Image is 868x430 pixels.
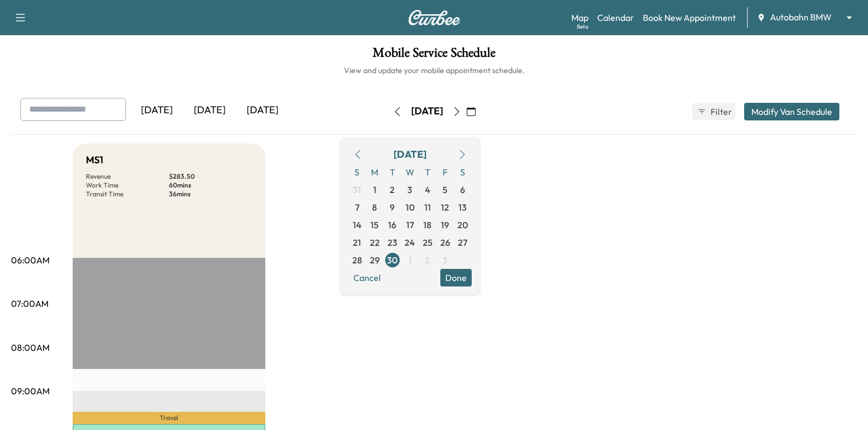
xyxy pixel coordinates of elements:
span: Filter [711,105,730,118]
span: 18 [423,218,432,231]
span: 21 [353,236,361,249]
span: 3 [443,253,447,267]
h6: View and update your mobile appointment schedule. [11,65,857,76]
span: 22 [370,236,380,249]
span: 13 [458,201,467,214]
span: 1 [373,183,376,196]
img: Curbee Logo [408,10,461,25]
span: 28 [352,253,362,267]
p: Transit Time [86,190,169,199]
p: 36 mins [169,190,252,199]
p: Revenue [86,172,169,181]
span: 23 [387,236,397,249]
button: Modify Van Schedule [744,103,839,120]
p: 07:00AM [11,297,48,310]
p: 08:00AM [11,341,50,354]
span: 4 [425,183,430,196]
button: Done [440,269,472,286]
span: 8 [372,201,377,214]
span: 24 [405,236,415,249]
span: 9 [390,201,395,214]
span: T [419,163,436,181]
div: [DATE] [394,147,427,162]
h5: MS1 [86,152,103,168]
span: 25 [423,236,433,249]
span: 5 [443,183,447,196]
p: $ 283.50 [169,172,252,181]
span: 16 [388,218,396,231]
p: 60 mins [169,181,252,190]
div: Beta [577,23,588,31]
span: 3 [407,183,412,196]
a: Calendar [597,11,634,24]
span: 2 [425,253,430,267]
div: [DATE] [236,98,289,123]
div: [DATE] [183,98,236,123]
span: W [401,163,419,181]
span: 15 [370,218,379,231]
span: 19 [441,218,449,231]
div: [DATE] [411,104,443,118]
a: MapBeta [571,11,588,24]
span: 26 [440,236,450,249]
button: Filter [692,103,735,120]
span: 11 [424,201,431,214]
span: 7 [355,201,359,214]
span: 20 [457,218,468,231]
span: T [384,163,401,181]
span: S [454,163,472,181]
span: 17 [406,218,414,231]
span: 1 [408,253,412,267]
span: 2 [390,183,395,196]
span: F [436,163,454,181]
h1: Mobile Service Schedule [11,46,857,65]
span: 30 [387,253,397,267]
span: 31 [353,183,361,196]
p: Work Time [86,181,169,190]
span: 29 [370,253,380,267]
div: [DATE] [130,98,183,123]
span: S [348,163,366,181]
p: Travel [73,412,265,425]
span: M [366,163,384,181]
span: 10 [406,201,414,214]
span: 6 [460,183,465,196]
span: 14 [353,218,362,231]
span: 12 [441,201,449,214]
p: 09:00AM [11,384,50,398]
span: Autobahn BMW [770,11,832,24]
span: 27 [458,236,467,249]
p: 06:00AM [11,253,50,267]
button: Cancel [348,269,386,286]
a: Book New Appointment [643,11,736,24]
